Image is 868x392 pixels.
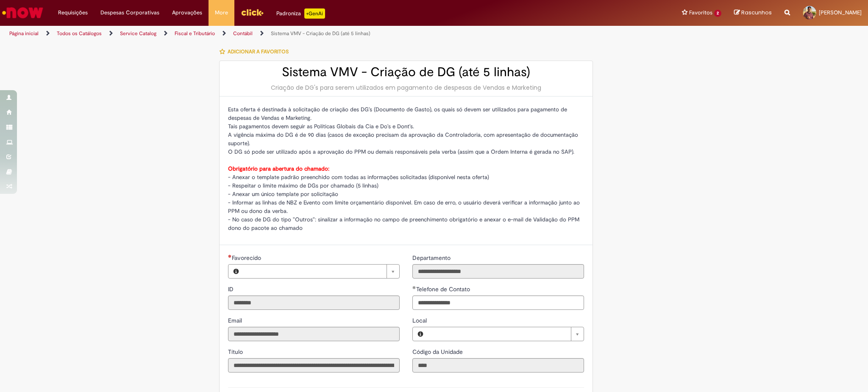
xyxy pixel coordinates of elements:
[412,295,584,310] input: Telefone de Contato
[232,254,263,262] span: Necessários - Favorecido
[57,30,102,37] a: Todos os Catálogos
[244,265,399,278] a: Limpar campo Favorecido
[58,8,88,17] span: Requisições
[228,165,329,172] strong: Obrigatório para abertura do chamado:
[241,6,264,19] img: click_logo_yellow_360x200.png
[172,8,202,17] span: Aprovações
[228,265,244,278] button: Favorecido, Visualizar este registro
[228,174,489,181] span: - Anexar o template padrão preenchido com todas as informações solicitadas (disponível nesta oferta)
[412,348,465,356] span: Somente leitura - Código da Unidade
[228,216,579,232] span: - No caso de DG do tipo "Outros": sinalizar a informação no campo de preenchimento obrigatório e ...
[689,8,712,17] span: Favoritos
[100,8,159,17] span: Despesas Corporativas
[271,30,370,37] a: Sistema VMV - Criação de DG (até 5 linhas)
[412,348,465,356] label: Somente leitura - Código da Unidade
[412,254,452,262] span: Somente leitura - Departamento
[413,327,428,341] button: Local, Visualizar este registro
[228,254,232,258] span: Necessários
[412,286,416,289] span: Obrigatório Preenchido
[1,4,45,21] img: ServiceNow
[714,10,721,17] span: 2
[276,8,325,19] div: Padroniza
[228,199,580,215] span: - Informar as linhas de NBZ e Evento com limite orçamentário disponível. Em caso de erro, o usuár...
[175,30,215,37] a: Fiscal e Tributário
[228,123,414,130] span: Tais pagamentos devem seguir as Políticas Globais da Cia e Do's e Dont's.
[228,182,378,189] span: - Respeitar o limite máximo de DGs por chamado (5 linhas)
[412,317,428,324] span: Local
[228,48,289,55] span: Adicionar a Favoritos
[215,8,228,17] span: More
[228,83,584,92] div: Criação de DG's para serem utilizados em pagamento de despesas de Vendas e Marketing
[412,358,584,373] input: Código da Unidade
[741,8,772,17] span: Rascunhos
[228,348,245,356] span: Somente leitura - Título
[416,285,472,293] span: Telefone de Contato
[734,9,772,17] a: Rascunhos
[6,26,572,41] ul: Trilhas de página
[120,30,156,37] a: Service Catalog
[228,131,578,147] span: A vigência máxima do DG é de 90 dias (casos de exceção precisam da aprovação da Controladoria, co...
[412,254,452,262] label: Somente leitura - Departamento
[228,190,338,198] span: - Anexar um único template por solicitação
[228,327,400,341] input: Email
[228,285,235,293] span: Somente leitura - ID
[233,30,253,37] a: Contábil
[228,106,567,121] span: Esta oferta é destinada à solicitação de criação des DG's (Documento de Gasto), os quais só devem...
[428,327,584,341] a: Limpar campo Local
[228,148,574,155] span: O DG só pode ser utilizado após a aprovação do PPM ou demais responsáveis pela verba (assim que a...
[9,30,39,37] a: Página inicial
[228,285,235,293] label: Somente leitura - ID
[219,43,293,61] button: Adicionar a Favoritos
[228,317,244,324] span: Somente leitura - Email
[228,295,400,310] input: ID
[304,8,325,19] p: +GenAi
[228,348,245,356] label: Somente leitura - Título
[228,316,244,325] label: Somente leitura - Email
[819,9,862,16] span: [PERSON_NAME]
[228,358,400,373] input: Título
[412,264,584,279] input: Departamento
[228,65,584,79] h2: Sistema VMV - Criação de DG (até 5 linhas)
